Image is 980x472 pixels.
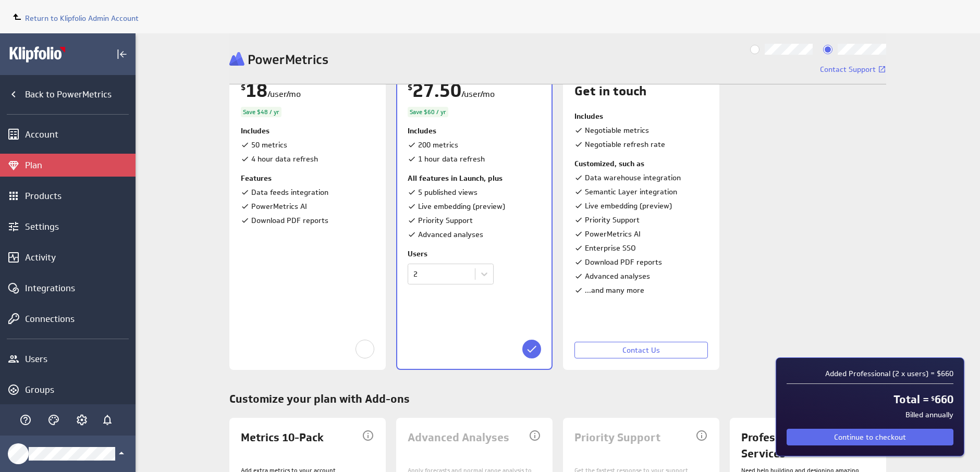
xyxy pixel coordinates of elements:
[251,140,287,151] p: 50 metrics
[825,368,953,379] p: Added Professional (2 x users) = $660
[25,353,133,365] div: Users
[25,129,133,140] div: Account
[574,342,708,358] button: Contact Us
[461,90,495,98] span: /user/mo
[574,215,708,226] li: Ensures technical questions are addressed at the top of the queue over email. Our Support Team op...
[251,201,307,212] p: PowerMetrics AI
[241,107,281,117] div: Save $48 / yr
[408,187,541,198] li: Share published views of your dashboards, externally or internally, with either public or passcod...
[823,44,886,55] div: Billed annually
[585,243,636,254] p: Enterprise SSO
[113,45,131,63] div: Collapse
[25,282,133,294] div: Integrations
[25,384,133,395] div: Groups
[741,429,853,462] p: Professional Services
[25,159,133,171] div: Plan
[408,173,541,184] p: All features in Launch, plus
[25,252,133,263] div: Activity
[574,257,708,268] li: Download your favourite dashboards as PDFs and keep everyone informed with access to a digital or...
[585,139,665,150] p: Negotiable refresh rate
[418,154,485,165] p: 1 hour data refresh
[9,46,82,63] img: Klipfolio account logo
[574,85,646,97] span: Get in touch
[241,187,374,198] li: PowerMetrics includes a few ways to get data into metrics, one of them being data feeds. Acting a...
[574,158,708,169] p: Customized, such as
[267,90,301,98] span: /user/mo
[585,215,640,226] p: Priority Support
[418,215,473,226] p: Priority Support
[893,391,929,408] p: Total =
[408,249,541,284] div: Users2
[246,83,267,98] span: 18
[585,229,641,240] p: PowerMetrics AI
[76,414,88,426] svg: Account and settings
[10,14,139,23] a: Return to Klipfolio Admin Account
[585,285,644,296] p: ...and many more
[585,187,677,197] p: Semantic Layer integration
[787,388,953,418] div: Billed annually
[251,215,328,226] p: Download PDF reports
[241,215,374,226] li: Download your favourite dashboards as PDFs and keep everyone informed with access to a digital or...
[408,229,541,240] li: Apply forecasts and normal range analysis to assess past, current, and future trends in your metr...
[241,83,246,92] span: $
[574,271,708,282] li: Apply forecasts and normal range analysis to assess past, current, and future trends in your metr...
[574,201,708,212] li: Display dynamic versions of PowerMetrics visualizations externally, for example, in a website or ...
[241,126,374,136] p: Includes
[408,107,448,117] div: Save $60 / yr
[574,111,708,122] p: Includes
[25,190,133,202] div: Products
[25,313,133,325] div: Connections
[574,172,708,183] li: Data is managed and stored in your data warehouse for higher performance throughput and to mainta...
[418,140,458,151] p: 200 metrics
[574,139,708,150] li: Data refresh rate is the interval at which your data is automatically updated.
[585,125,649,136] p: Negotiable metrics
[408,83,412,92] span: $
[585,257,662,268] p: Download PDF reports
[820,66,876,73] span: Contact Support
[418,187,477,198] p: 5 published views
[408,154,541,165] li: Data refresh rate is the interval at which your data is automatically updated.
[931,395,935,402] span: $
[418,201,505,212] p: Live embedding (preview)
[412,83,461,98] span: 27.50
[47,414,60,426] svg: Themes
[787,429,953,445] button: Continue to checkout
[251,187,328,198] p: Data feeds integration
[25,14,139,23] span: Return to Klipfolio Admin Account
[45,411,63,429] div: Themes
[750,44,813,55] div: Billed monthly
[574,125,708,136] li: A metric has built-in capabilities for visualization, date ranges, segmenting, and filtering. Met...
[25,221,133,232] div: Settings
[834,432,906,442] span: Continue to checkout
[408,126,541,136] p: Includes
[241,154,374,165] li: Data refresh rate is the interval at which your data is automatically updated.
[622,345,660,355] span: Contact Us
[17,411,34,429] div: Help
[408,215,541,226] li: Ensures technical questions are addressed at the top of the queue over email. Our Support Team op...
[935,395,953,404] span: 660
[585,271,650,282] p: Advanced analyses
[10,10,23,23] img: to-parent.svg
[418,229,483,240] p: Advanced analyses
[408,201,541,212] li: Display dynamic versions of PowerMetrics visualizations externally, for example, in a website or ...
[241,201,374,212] li: Using a natural language interface, PowerMetrics AI interprets your intentions and auto-generates...
[99,411,116,429] div: Notifications
[413,270,418,278] div: 2
[820,65,886,73] a: Contact Support
[229,52,328,66] img: PowerMetrics
[251,154,318,165] p: 4 hour data refresh
[408,249,541,259] p: Users
[241,140,374,151] li: A metric has built-in capabilities for visualization, date ranges, segmenting, and filtering. Met...
[241,173,374,184] p: Features
[229,391,886,407] p: Customize your plan with Add-ons
[585,201,672,212] p: Live embedding (preview)
[241,429,324,446] p: Metrics 10-Pack
[574,243,708,254] li: Enables single sign-on for your Klipfolio app with options to integrate via SAML or a custom appr...
[25,89,133,100] div: Back to PowerMetrics
[574,187,708,197] li: Metrics, defined and maintained in external semantic layers, are added to your metric catalog in ...
[585,172,681,183] p: Data warehouse integration
[574,229,708,240] li: Using a natural language interface, PowerMetrics AI interprets your intentions and auto-generates...
[73,411,91,429] div: Account and settings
